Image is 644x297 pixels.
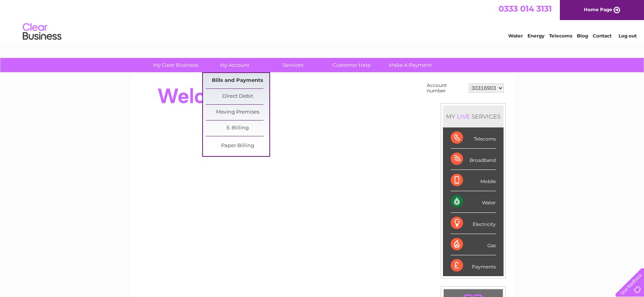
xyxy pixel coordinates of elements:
[593,33,612,39] a: Contact
[527,33,544,39] a: Energy
[499,4,552,14] a: 0333 014 3131
[451,255,496,276] div: Payments
[144,58,208,72] a: My Clear Business
[508,33,523,39] a: Water
[203,58,266,72] a: My Account
[451,149,496,170] div: Broadband
[619,33,637,39] a: Log out
[451,213,496,234] div: Electricity
[577,33,588,39] a: Blog
[443,105,504,127] div: MY SERVICES
[261,58,325,72] a: Services
[451,234,496,255] div: Gas
[206,138,269,154] a: Paper Billing
[549,33,572,39] a: Telecoms
[451,191,496,212] div: Water
[206,120,269,136] a: E-Billing
[22,20,62,44] img: logo.png
[379,58,442,72] a: Make A Payment
[451,127,496,149] div: Telecoms
[451,170,496,191] div: Mobile
[425,81,467,95] td: Account number
[206,105,269,120] a: Moving Premises
[206,89,269,104] a: Direct Debit
[455,113,472,120] div: LIVE
[320,58,384,72] a: Customer Help
[206,73,269,88] a: Bills and Payments
[140,4,505,37] div: Clear Business is a trading name of Verastar Limited (registered in [GEOGRAPHIC_DATA] No. 3667643...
